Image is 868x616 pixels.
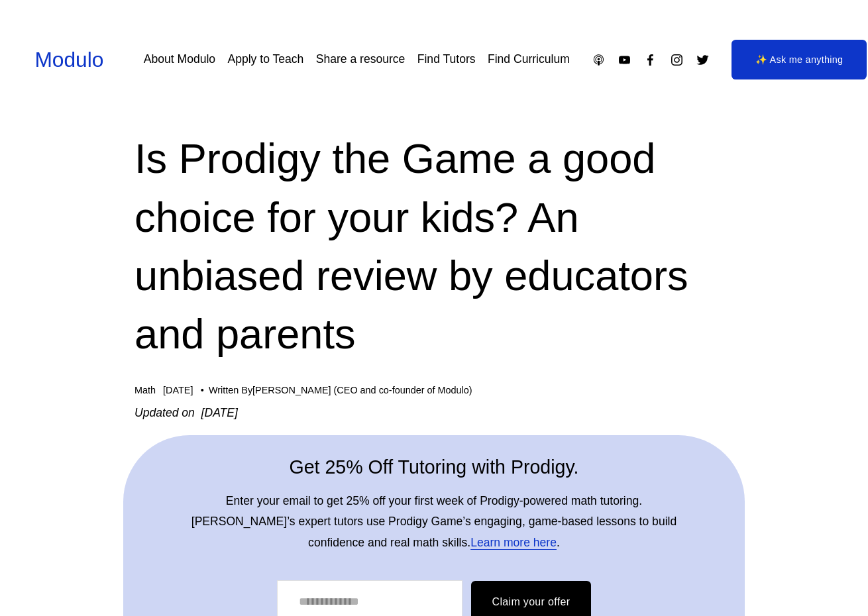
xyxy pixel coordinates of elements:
[618,53,631,67] a: YouTube
[670,53,684,67] a: Instagram
[252,385,472,395] a: [PERSON_NAME] (CEO and co-founder of Modulo)
[135,406,238,419] em: Updated on [DATE]
[144,48,215,72] a: About Modulo
[417,48,476,72] a: Find Tutors
[696,53,710,67] a: Twitter
[209,385,472,396] div: Written By
[488,48,570,72] a: Find Curriculum
[643,53,657,67] a: Facebook
[732,40,867,79] a: ✨ Ask me anything
[592,53,606,67] a: Apple Podcasts
[186,491,682,554] p: Enter your email to get 25% off your first week of Prodigy-powered math tutoring. [PERSON_NAME]’s...
[470,536,557,549] a: Learn more here
[186,454,682,480] h2: Get 25% Off Tutoring with Prodigy.
[227,48,303,72] a: Apply to Teach
[135,385,156,395] a: Math
[34,48,103,72] a: Modulo
[163,385,193,395] span: [DATE]
[316,48,406,72] a: Share a resource
[492,596,570,607] span: Claim your offer
[135,129,733,364] h1: Is Prodigy the Game a good choice for your kids? An unbiased review by educators and parents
